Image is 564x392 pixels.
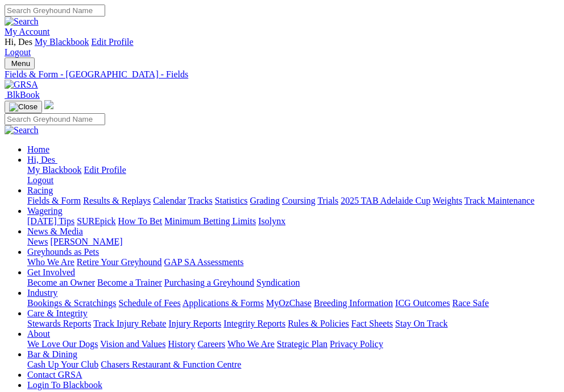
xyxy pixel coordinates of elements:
[5,113,105,125] input: Search
[27,185,53,195] a: Racing
[256,278,300,287] a: Syndication
[314,298,393,308] a: Breeding Information
[27,216,559,226] div: Wagering
[83,196,151,205] a: Results & Replays
[266,298,312,308] a: MyOzChase
[351,319,393,328] a: Fact Sheets
[395,319,447,328] a: Stay On Track
[27,360,98,369] a: Cash Up Your Club
[27,196,559,206] div: Racing
[27,226,83,236] a: News & Media
[118,216,163,226] a: How To Bet
[27,278,559,288] div: Get Involved
[27,278,95,287] a: Become an Owner
[27,298,116,308] a: Bookings & Scratchings
[465,196,534,205] a: Track Maintenance
[288,319,349,328] a: Rules & Policies
[183,298,264,308] a: Applications & Forms
[153,196,186,205] a: Calendar
[27,196,81,205] a: Fields & Form
[168,339,195,349] a: History
[317,196,338,205] a: Trials
[27,216,74,226] a: [DATE] Tips
[27,298,559,308] div: Industry
[27,349,77,359] a: Bar & Dining
[5,27,50,36] a: My Account
[27,237,559,247] div: News & Media
[27,145,49,154] a: Home
[5,101,42,113] button: Toggle navigation
[44,100,53,109] img: logo-grsa-white.png
[223,319,285,328] a: Integrity Reports
[188,196,213,205] a: Tracks
[27,257,559,267] div: Greyhounds as Pets
[197,339,225,349] a: Careers
[100,339,165,349] a: Vision and Values
[118,298,180,308] a: Schedule of Fees
[27,288,57,298] a: Industry
[27,339,559,349] div: About
[11,59,30,68] span: Menu
[164,216,256,226] a: Minimum Betting Limits
[84,165,126,175] a: Edit Profile
[433,196,462,205] a: Weights
[27,247,99,257] a: Greyhounds as Pets
[91,37,133,47] a: Edit Profile
[5,80,38,90] img: GRSA
[7,90,40,100] span: BlkBook
[164,257,244,267] a: GAP SA Assessments
[5,69,559,80] a: Fields & Form - [GEOGRAPHIC_DATA] - Fields
[27,360,559,370] div: Bar & Dining
[277,339,327,349] a: Strategic Plan
[5,16,39,27] img: Search
[5,57,35,69] button: Toggle navigation
[5,5,105,16] input: Search
[250,196,280,205] a: Grading
[5,47,31,57] a: Logout
[27,319,559,329] div: Care & Integrity
[27,155,55,164] span: Hi, Des
[27,165,82,175] a: My Blackbook
[282,196,316,205] a: Coursing
[77,257,162,267] a: Retire Your Greyhound
[258,216,285,226] a: Isolynx
[27,319,91,328] a: Stewards Reports
[77,216,115,226] a: SUREpick
[227,339,275,349] a: Who We Are
[215,196,248,205] a: Statistics
[5,125,39,135] img: Search
[27,267,75,277] a: Get Involved
[330,339,383,349] a: Privacy Policy
[27,237,48,246] a: News
[27,175,53,185] a: Logout
[164,278,254,287] a: Purchasing a Greyhound
[27,155,57,164] a: Hi, Des
[27,308,88,318] a: Care & Integrity
[27,339,98,349] a: We Love Our Dogs
[5,37,559,57] div: My Account
[35,37,89,47] a: My Blackbook
[27,370,82,379] a: Contact GRSA
[50,237,122,246] a: [PERSON_NAME]
[395,298,450,308] a: ICG Outcomes
[9,102,38,112] img: Close
[27,329,50,339] a: About
[27,165,559,185] div: Hi, Des
[341,196,430,205] a: 2025 TAB Adelaide Cup
[27,206,63,216] a: Wagering
[97,278,162,287] a: Become a Trainer
[27,380,102,390] a: Login To Blackbook
[168,319,221,328] a: Injury Reports
[27,257,74,267] a: Who We Are
[5,37,32,47] span: Hi, Des
[5,90,40,100] a: BlkBook
[93,319,166,328] a: Track Injury Rebate
[452,298,488,308] a: Race Safe
[101,360,241,369] a: Chasers Restaurant & Function Centre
